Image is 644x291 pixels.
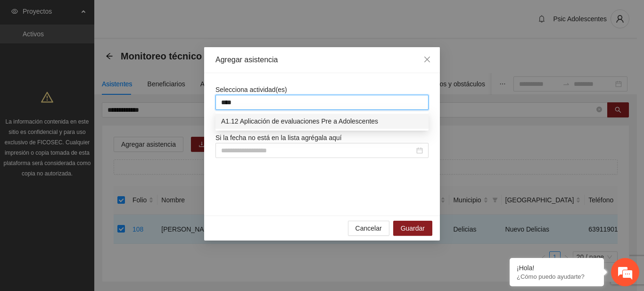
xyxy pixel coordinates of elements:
[348,221,389,236] button: Cancelar
[393,221,432,236] button: Guardar
[5,192,180,225] textarea: Escriba su mensaje y pulse “Intro”
[215,55,429,65] div: Agregar asistencia
[401,223,425,233] span: Guardar
[423,56,431,63] span: close
[215,134,342,141] span: Si la fecha no está en la lista agrégala aquí
[49,48,158,60] div: Chatee con nosotros ahora
[155,5,177,27] div: Minimizar ventana de chat en vivo
[355,223,382,233] span: Cancelar
[414,47,440,73] button: Close
[517,273,597,280] p: ¿Cómo puedo ayudarte?
[215,114,429,129] div: A1.12 Aplicación de evaluaciones Pre a Adolescentes
[55,93,130,188] span: Estamos en línea.
[221,116,423,126] div: A1.12 Aplicación de evaluaciones Pre a Adolescentes
[517,264,597,272] div: ¡Hola!
[215,86,287,93] span: Selecciona actividad(es)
